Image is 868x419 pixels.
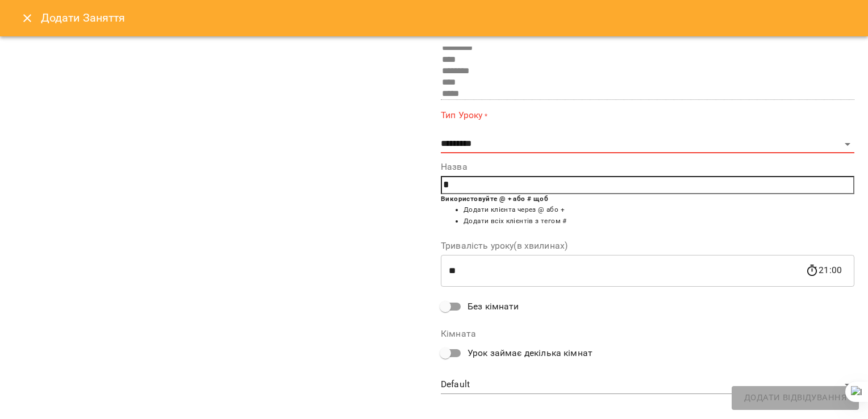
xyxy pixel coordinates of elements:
label: Назва [441,162,854,171]
div: Default [441,376,854,394]
h6: Додати Заняття [41,9,854,27]
span: Без кімнати [468,300,519,313]
li: Додати всіх клієнтів з тегом # [464,216,854,227]
label: Тип Уроку [441,109,854,122]
label: Кімната [441,329,854,338]
li: Додати клієнта через @ або + [464,204,854,216]
span: Урок займає декілька кімнат [468,346,592,360]
b: Використовуйте @ + або # щоб [441,195,548,203]
button: Close [14,5,41,32]
label: Тривалість уроку(в хвилинах) [441,241,854,250]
